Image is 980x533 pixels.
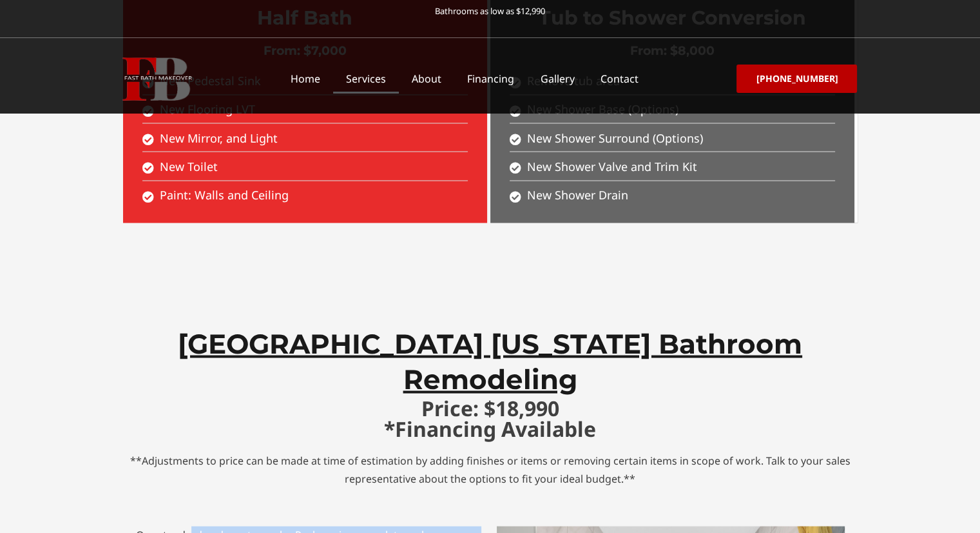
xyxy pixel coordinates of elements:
span: New Shower Drain [524,186,628,203]
a: Financing [454,64,527,94]
span: New Mirror, and Light [157,129,278,146]
a: Gallery [527,64,587,94]
span: [PHONE_NUMBER] [756,74,838,83]
a: About [399,64,454,94]
div: **Adjustments to price can be made at time of estimation by adding finishes or items or removing ... [130,452,851,487]
span: New Toilet [157,157,218,175]
h2: [GEOGRAPHIC_DATA] [US_STATE] Bathroom Remodeling [130,326,851,396]
span: New Shower Surround (Options) [524,129,703,146]
a: Services [333,64,399,94]
img: Fast Bath Makeover icon [122,57,192,101]
span: Paint: Walls and Ceiling [157,186,289,203]
p: Price: $18,990 *Financing Available [130,397,851,439]
a: Home [278,64,333,94]
a: [PHONE_NUMBER] [736,65,857,93]
a: Contact [587,64,651,94]
span: New Shower Valve and Trim Kit [524,157,697,175]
